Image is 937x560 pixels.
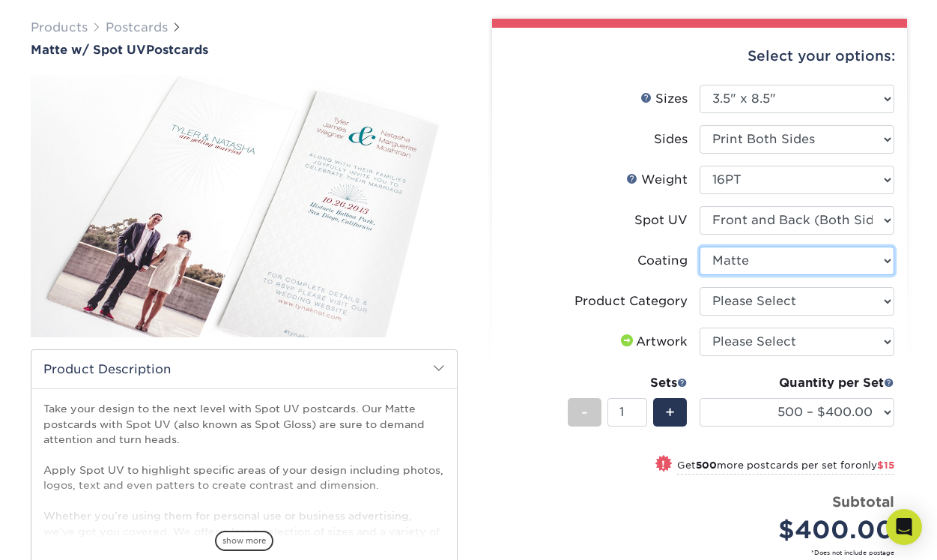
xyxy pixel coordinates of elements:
[31,350,457,388] h2: Product Description
[31,20,88,34] a: Products
[568,374,688,392] div: Sets
[640,90,688,108] div: Sizes
[877,460,894,471] span: $15
[31,54,458,359] img: Matte w/ Spot UV 01
[504,28,895,85] div: Select your options:
[700,374,894,392] div: Quantity per Set
[106,20,168,34] a: Postcards
[31,43,146,57] span: Matte w/ Spot UV
[886,509,922,545] div: Open Intercom Messenger
[654,130,688,148] div: Sides
[855,460,894,471] span: only
[832,493,894,510] strong: Subtotal
[31,43,458,57] h1: Postcards
[215,531,273,551] span: show more
[581,401,588,424] span: -
[31,43,458,57] a: Matte w/ Spot UVPostcards
[574,292,688,310] div: Product Category
[626,171,688,189] div: Weight
[634,211,688,229] div: Spot UV
[696,460,717,471] strong: 500
[711,512,894,548] div: $400.00
[661,457,665,472] span: !
[618,333,688,351] div: Artwork
[665,401,675,424] span: +
[637,252,688,270] div: Coating
[516,548,894,557] small: *Does not include postage
[677,460,894,475] small: Get more postcards per set for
